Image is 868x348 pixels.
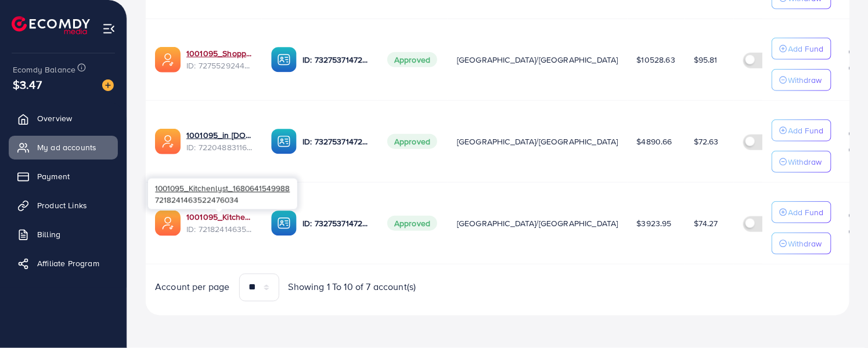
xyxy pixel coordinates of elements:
span: Overview [37,113,72,124]
img: menu [102,22,116,35]
span: Ecomdy Balance [13,64,75,75]
img: ic-ba-acc.ded83a64.svg [271,211,297,236]
span: [GEOGRAPHIC_DATA]/[GEOGRAPHIC_DATA] [457,136,618,147]
a: 1001095_in [DOMAIN_NAME]_1681150971525 [186,129,253,141]
a: Overview [9,107,118,130]
span: $95.81 [694,54,718,66]
a: Affiliate Program [9,252,118,275]
span: $3.47 [13,76,42,93]
img: ic-ba-acc.ded83a64.svg [271,129,297,154]
div: 7218241463522476034 [148,179,297,209]
span: ID: 7275529244510306305 [186,60,253,71]
button: Withdraw [772,151,831,173]
span: 1001095_Kitchenlyst_1680641549988 [155,183,290,194]
a: Payment [9,165,118,188]
span: ID: 7220488311670947841 [186,142,253,153]
img: ic-ads-acc.e4c84228.svg [155,211,181,236]
div: <span class='underline'>1001095_Shopping Center</span></br>7275529244510306305 [186,48,253,71]
span: Payment [37,171,70,182]
span: $74.27 [694,217,718,229]
span: Product Links [37,200,87,211]
button: Withdraw [772,233,831,255]
p: Withdraw [788,237,822,251]
p: ID: 7327537147282571265 [302,53,369,67]
img: ic-ba-acc.ded83a64.svg [271,47,297,72]
button: Add Fund [772,119,831,142]
a: Product Links [9,194,118,217]
span: Approved [387,216,437,231]
img: ic-ads-acc.e4c84228.svg [155,129,181,154]
div: <span class='underline'>1001095_in vogue.pk_1681150971525</span></br>7220488311670947841 [186,129,253,153]
span: $3923.95 [637,217,672,229]
button: Withdraw [772,69,831,91]
button: Add Fund [772,38,831,60]
p: Add Fund [788,42,824,56]
img: ic-ads-acc.e4c84228.svg [155,47,181,72]
span: Account per page [155,281,230,294]
a: My ad accounts [9,136,118,159]
button: Add Fund [772,201,831,223]
span: [GEOGRAPHIC_DATA]/[GEOGRAPHIC_DATA] [457,54,618,66]
span: [GEOGRAPHIC_DATA]/[GEOGRAPHIC_DATA] [457,217,618,229]
span: Approved [387,52,437,67]
a: 1001095_Shopping Center [186,48,253,59]
span: $4890.66 [637,136,672,147]
span: Affiliate Program [37,258,99,269]
span: $10528.63 [637,54,675,66]
p: Add Fund [788,124,824,137]
span: Approved [387,134,437,149]
a: 1001095_Kitchenlyst_1680641549988 [186,211,253,223]
p: ID: 7327537147282571265 [302,216,369,230]
iframe: Chat [819,296,859,339]
img: image [102,79,114,91]
p: Withdraw [788,155,822,169]
span: ID: 7218241463522476034 [186,223,253,235]
span: Showing 1 To 10 of 7 account(s) [289,281,416,294]
p: Withdraw [788,73,822,87]
p: Add Fund [788,205,824,219]
a: Billing [9,223,118,246]
span: $72.63 [694,136,719,147]
p: ID: 7327537147282571265 [302,135,369,148]
img: logo [12,16,90,34]
span: Billing [37,229,60,240]
span: My ad accounts [37,142,96,153]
